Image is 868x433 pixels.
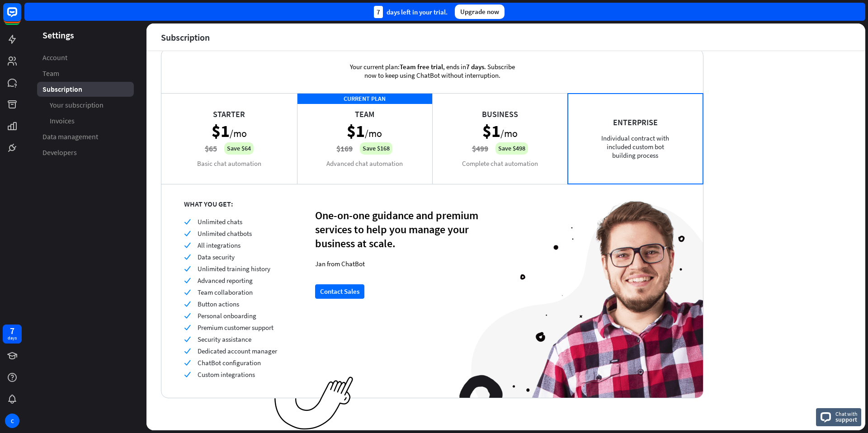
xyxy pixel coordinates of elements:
[198,311,256,320] span: Personal onboarding
[374,6,383,18] div: 7
[24,29,146,41] header: Settings
[198,264,270,273] span: Unlimited training history
[50,100,104,110] span: Your subscription
[184,336,191,343] i: check
[184,218,191,225] i: check
[198,347,277,355] span: Dedicated account manager
[335,49,529,93] div: Your current plan: , ends in . Subscribe now to keep using ChatBot without interruption.
[184,359,191,366] i: check
[835,415,858,424] span: support
[198,335,251,344] span: Security assistance
[50,116,75,126] span: Invoices
[315,284,364,299] button: Contact Sales
[10,327,14,335] div: 7
[161,32,210,42] div: Subscription
[5,414,19,428] div: C
[37,98,134,113] a: Your subscription
[466,62,484,71] span: 7 days
[835,409,858,418] span: Chat with
[42,148,77,157] span: Developers
[400,62,443,71] span: Team free trial
[184,199,315,208] div: WHAT YOU GET:
[42,69,59,78] span: Team
[198,253,235,261] span: Data security
[198,229,252,238] span: Unlimited chatbots
[455,5,505,19] div: Upgrade now
[184,324,191,331] i: check
[184,230,191,237] i: check
[198,358,261,367] span: ChatBot configuration
[184,289,191,296] i: check
[198,323,274,332] span: Premium customer support
[374,6,448,18] div: days left in your trial.
[37,145,134,160] a: Developers
[184,277,191,284] i: check
[184,301,191,307] i: check
[184,348,191,354] i: check
[37,50,134,65] a: Account
[198,241,241,249] span: All integrations
[42,53,67,62] span: Account
[7,4,34,31] button: Open LiveChat chat widget
[37,129,134,144] a: Data management
[198,288,253,297] span: Team collaboration
[42,85,82,94] span: Subscription
[184,371,191,378] i: check
[198,217,242,226] span: Unlimited chats
[8,335,17,341] div: days
[184,254,191,260] i: check
[198,276,253,285] span: Advanced reporting
[37,113,134,128] a: Invoices
[198,300,239,308] span: Button actions
[315,208,482,250] div: One-on-one guidance and premium services to help you manage your business at scale.
[42,132,98,141] span: Data management
[198,370,255,379] span: Custom integrations
[37,66,134,81] a: Team
[184,265,191,272] i: check
[184,242,191,249] i: check
[315,259,482,268] div: Jan from ChatBot
[274,377,354,430] img: ec979a0a656117aaf919.png
[3,325,22,344] a: 7 days
[184,312,191,319] i: check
